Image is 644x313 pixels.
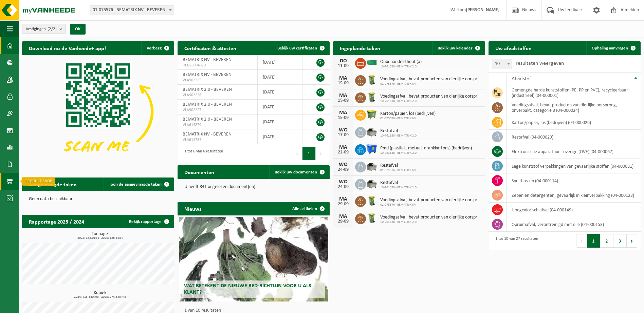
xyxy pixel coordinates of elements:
[492,59,512,69] span: 10
[507,173,641,188] td: spuitbussen (04-000114)
[516,61,564,66] label: resultaten weergeven
[25,232,174,240] h3: Tonnage
[380,220,482,224] span: 10-761638 - BEMATRIX 2.0
[183,132,232,137] span: BEMATRIX NV - BEVEREN
[292,147,302,160] button: Previous
[366,178,378,189] img: WB-5000-GAL-GY-01
[492,59,512,69] span: 10
[336,116,350,120] div: 15-09
[124,215,173,228] a: Bekijk rapportage
[336,179,350,185] div: WO
[380,151,472,155] span: 10-761638 - BEMATRIX 2.0
[336,167,350,172] div: 24-09
[380,94,482,99] span: Voedingsafval, bevat producten van dierlijke oorsprong, onverpakt, categorie 3
[25,236,174,240] span: 2024: 153,016 t - 2025: 126,624 t
[183,137,252,143] span: VLA611785
[366,143,378,155] img: WB-1100-HPE-BE-01
[336,214,350,219] div: MA
[183,107,252,113] span: VLA902227
[613,234,627,248] button: 3
[336,76,350,81] div: MA
[184,283,311,295] span: Wat betekent de nieuwe RED-richtlijn voor u als klant?
[90,5,174,15] span: 01-075576 - BEMATRIX NV - BEVEREN
[183,122,252,128] span: VLA614879
[302,147,316,160] button: 1
[507,203,641,217] td: hoogcalorisch afval (04-000149)
[380,82,482,86] span: 01-075576 - BEMATRIX NV
[380,99,482,103] span: 10-761638 - BEMATRIX 2.0
[336,133,350,138] div: 17-09
[183,117,232,122] span: BEMATRIX 2.0 - BEVEREN
[336,219,350,224] div: 29-09
[336,81,350,86] div: 15-09
[258,129,302,144] td: [DATE]
[366,126,378,138] img: WB-5000-GAL-GY-01
[507,159,641,173] td: lege kunststof verpakkingen van gevaarlijke stoffen (04-000081)
[258,100,302,114] td: [DATE]
[592,46,628,50] span: Ophaling aanvragen
[380,117,436,121] span: 01-075576 - BEMATRIX NV
[466,7,500,13] strong: [PERSON_NAME]
[600,234,613,248] button: 2
[183,78,252,83] span: VLA902225
[22,215,91,228] h2: Rapportage 2025 / 2024
[366,91,378,103] img: WB-0140-HPE-GN-50
[380,146,472,151] span: Pmd (plastiek, metaal, drankkartons) (bedrijven)
[366,109,378,120] img: WB-1100-HPE-GN-50
[507,115,641,130] td: karton/papier, los (bedrijven) (04-000026)
[366,212,378,224] img: WB-0140-HPE-GN-50
[336,93,350,98] div: MA
[586,41,640,55] a: Ophaling aanvragen
[70,24,86,35] button: OK
[258,55,302,70] td: [DATE]
[380,186,417,190] span: 10-761638 - BEMATRIX 2.0
[507,144,641,159] td: elektronische apparatuur - overige (OVE) (04-000067)
[178,165,221,179] h2: Documenten
[380,65,422,69] span: 10-761638 - BEMATRIX 2.0
[336,58,350,64] div: DO
[380,197,482,203] span: Voedingsafval, bevat producten van dierlijke oorsprong, onverpakt, categorie 3
[438,46,473,50] span: Bekijk uw kalender
[104,178,173,191] a: Toon de aangevraagde taken
[380,59,422,65] span: Onbehandeld hout (a)
[507,217,641,232] td: opruimafval, verontreinigd met olie (04-000153)
[183,87,232,92] span: BEMATRIX 2.0 - BEVEREN
[22,41,113,55] h2: Download nu de Vanheede+ app!
[380,203,482,207] span: 01-075576 - BEMATRIX NV
[48,27,57,31] count: (2/2)
[336,98,350,103] div: 15-09
[179,217,328,301] a: Wat betekent de nieuwe RED-richtlijn voor u als klant?
[277,46,317,50] span: Bekijk uw certificaten
[22,24,66,34] button: Vestigingen(2/2)
[258,70,302,85] td: [DATE]
[287,202,329,215] a: Alle artikelen
[336,185,350,189] div: 24-09
[380,111,436,117] span: Karton/papier, los (bedrijven)
[183,57,232,62] span: BEMATRIX NV - BEVEREN
[512,76,531,82] span: Afvalstof
[380,215,482,220] span: Voedingsafval, bevat producten van dierlijke oorsprong, onverpakt, categorie 3
[336,145,350,150] div: MA
[366,161,378,172] img: WB-5000-GAL-GY-01
[184,308,326,313] p: 1 van 10 resultaten
[507,100,641,115] td: voedingsafval, bevat producten van dierlijke oorsprong, onverpakt, categorie 3 (04-000024)
[183,72,232,77] span: BEMATRIX NV - BEVEREN
[380,134,417,138] span: 10-761638 - BEMATRIX 2.0
[380,180,417,186] span: Restafval
[275,170,317,174] span: Bekijk uw documenten
[432,41,484,55] a: Bekijk uw kalender
[272,41,329,55] a: Bekijk uw certificaten
[178,202,208,215] h2: Nieuws
[258,114,302,129] td: [DATE]
[366,74,378,86] img: WB-0140-HPE-GN-50
[26,24,57,34] span: Vestigingen
[316,147,326,160] button: Next
[29,197,167,202] p: Geen data beschikbaar.
[336,196,350,202] div: MA
[333,41,387,55] h2: Ingeplande taken
[178,41,243,55] h2: Certificaten & attesten
[109,182,162,187] span: Toon de aangevraagde taken
[25,291,174,299] h3: Kubiek
[380,128,417,134] span: Restafval
[507,85,641,100] td: gemengde harde kunststoffen (PE, PP en PVC), recycleerbaar (industrieel) (04-000001)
